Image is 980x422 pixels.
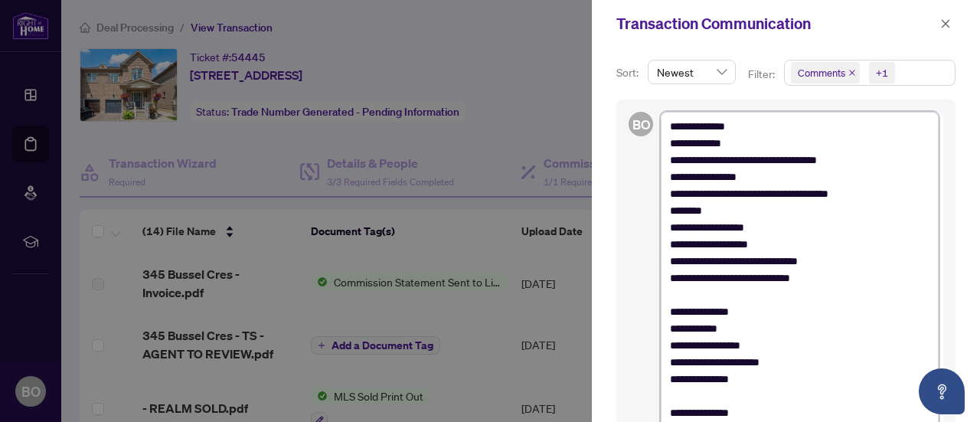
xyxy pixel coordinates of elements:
button: Open asap [919,368,965,414]
p: Sort: [616,64,642,81]
span: close [848,69,856,77]
span: close [940,18,951,29]
span: Newest [657,61,727,83]
span: Comments [791,62,860,83]
p: Filter: [748,66,777,83]
div: Transaction Communication [616,12,936,35]
div: +1 [876,65,888,80]
span: Comments [798,65,845,80]
span: BO [632,114,650,135]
